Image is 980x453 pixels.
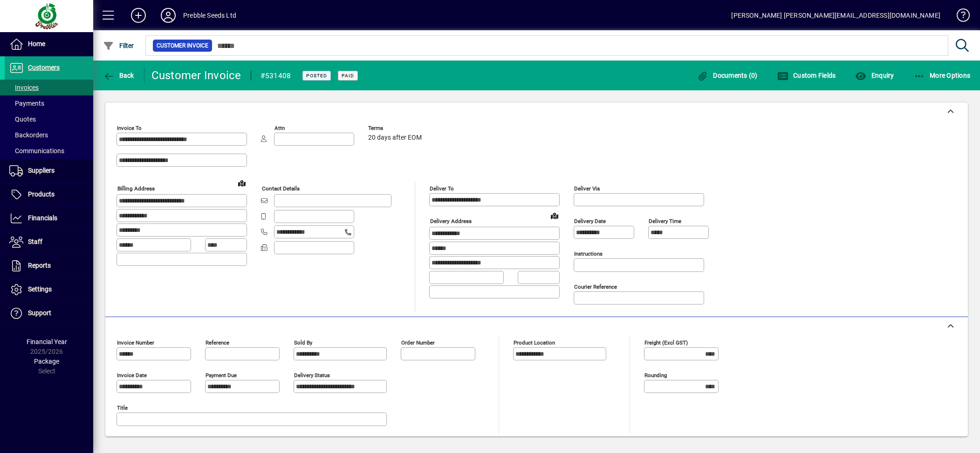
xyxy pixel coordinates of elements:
button: Add [123,7,153,24]
mat-label: Deliver To [430,185,454,192]
span: Posted [306,73,327,79]
span: Customer Invoice [157,41,208,50]
mat-label: Freight (excl GST) [644,339,688,346]
span: Paid [342,73,354,79]
span: Support [28,309,51,317]
mat-label: Reference [206,339,229,346]
mat-label: Instructions [574,250,603,257]
a: Home [5,33,93,56]
mat-label: Payment due [206,372,237,379]
span: Customers [28,64,60,71]
a: Suppliers [5,159,93,183]
mat-label: Invoice To [117,125,142,131]
span: Products [28,190,55,198]
mat-label: Delivery date [574,218,606,224]
span: More Options [914,72,971,79]
span: Enquiry [855,72,894,79]
span: Payments [9,100,44,107]
span: Quotes [9,115,36,123]
div: Customer Invoice [151,68,241,83]
span: Custom Fields [777,72,836,79]
button: Profile [153,7,183,24]
span: Suppliers [28,167,55,174]
a: Reports [5,254,93,277]
a: View on map [234,176,249,190]
button: Enquiry [853,67,896,84]
button: More Options [911,67,973,84]
span: Invoices [9,84,39,91]
a: View on map [547,208,562,223]
mat-label: Courier Reference [574,284,617,290]
span: Documents (0) [697,72,758,79]
span: Staff [28,238,42,245]
div: #531408 [260,68,291,83]
span: Filter [103,42,134,49]
span: Financial Year [27,338,67,345]
mat-label: Title [117,405,128,411]
span: Financials [28,214,57,222]
span: Reports [28,262,51,269]
button: Filter [101,37,137,54]
span: Home [28,40,45,47]
div: Prebble Seeds Ltd [183,8,236,23]
button: Back [101,67,137,84]
mat-label: Rounding [644,372,667,379]
mat-label: Deliver via [574,185,600,192]
mat-label: Attn [274,125,285,131]
a: Quotes [5,111,93,127]
a: Financials [5,207,93,230]
mat-label: Sold by [294,339,312,346]
a: Staff [5,230,93,254]
button: Custom Fields [775,67,838,84]
span: Terms [368,125,424,131]
span: Communications [9,147,64,155]
span: Package [34,358,59,365]
a: Backorders [5,127,93,143]
a: Settings [5,278,93,301]
a: Knowledge Base [950,2,968,32]
mat-label: Delivery time [649,218,681,224]
mat-label: Delivery status [294,372,330,379]
mat-label: Invoice date [117,372,147,379]
mat-label: Product location [514,339,555,346]
div: [PERSON_NAME] [PERSON_NAME][EMAIL_ADDRESS][DOMAIN_NAME] [731,8,940,23]
app-page-header-button: Back [93,67,144,84]
span: Back [103,72,134,79]
a: Invoices [5,80,93,95]
span: Backorders [9,131,48,139]
button: Documents (0) [695,67,760,84]
a: Communications [5,143,93,159]
a: Products [5,183,93,206]
span: Settings [28,285,52,293]
a: Payments [5,95,93,111]
mat-label: Invoice number [117,339,154,346]
span: 20 days after EOM [368,134,422,142]
a: Support [5,302,93,325]
mat-label: Order number [401,339,435,346]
